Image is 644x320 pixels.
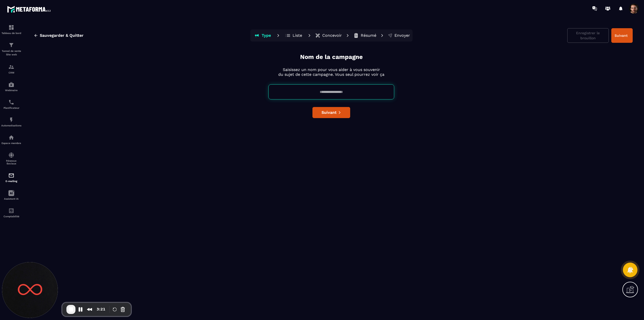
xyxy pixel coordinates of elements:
[1,131,21,148] a: automationsautomationsEspace membre
[1,21,21,38] a: formationformationTableau de bord
[283,30,305,41] button: Liste
[314,30,343,41] button: Concevoir
[251,30,274,41] button: Type
[321,110,337,115] span: Suivant
[312,107,350,118] button: Suivant
[1,124,21,127] p: Automatisations
[1,78,21,95] a: automationsautomationsWebinaire
[8,24,14,30] img: formation
[8,172,14,179] img: email
[1,38,21,60] a: formationformationTunnel de vente Site web
[278,67,384,77] p: Saisissez un nom pour vous aider à vous souvenir du sujet de cette campagne. Vous seul pourrez vo...
[361,33,376,38] p: Résumé
[300,53,363,61] p: Nom de la campagne
[394,33,410,38] p: Envoyer
[611,28,633,43] button: Suivant
[1,113,21,131] a: automationsautomationsAutomatisations
[293,33,302,38] p: Liste
[8,117,14,123] img: automations
[262,33,271,38] p: Type
[8,208,14,214] img: accountant
[1,89,21,92] p: Webinaire
[1,95,21,113] a: schedulerschedulerPlanificateur
[352,30,378,41] button: Résumé
[1,60,21,78] a: formationformationCRM
[1,186,21,204] a: Assistant IA
[322,33,342,38] p: Concevoir
[8,99,14,105] img: scheduler
[1,197,21,200] p: Assistant IA
[1,148,21,169] a: social-networksocial-networkRéseaux Sociaux
[8,42,14,48] img: formation
[40,33,84,38] span: Sauvegarder & Quitter
[8,64,14,70] img: formation
[1,32,21,34] p: Tableau de bord
[8,82,14,88] img: automations
[8,134,14,140] img: automations
[1,215,21,218] p: Comptabilité
[1,159,21,165] p: Réseaux Sociaux
[1,180,21,183] p: E-mailing
[30,31,87,40] button: Sauvegarder & Quitter
[1,204,21,222] a: accountantaccountantComptabilité
[1,71,21,74] p: CRM
[1,49,21,56] p: Tunnel de vente Site web
[8,152,14,158] img: social-network
[1,169,21,186] a: emailemailE-mailing
[7,5,52,14] img: logo
[386,30,412,41] button: Envoyer
[1,142,21,145] p: Espace membre
[1,106,21,109] p: Planificateur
